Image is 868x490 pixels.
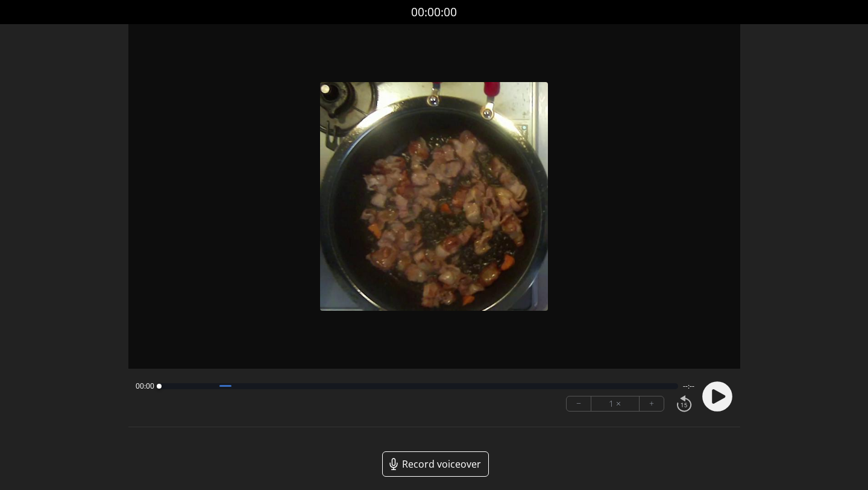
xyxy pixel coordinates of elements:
[411,4,457,21] a: 00:00:00
[640,396,664,411] button: +
[136,381,154,391] span: 00:00
[591,396,640,411] div: 1 ×
[567,396,591,411] button: −
[320,82,549,311] img: Poster Image
[683,381,694,391] span: --:--
[402,457,481,471] span: Record voiceover
[382,451,489,477] a: Record voiceover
